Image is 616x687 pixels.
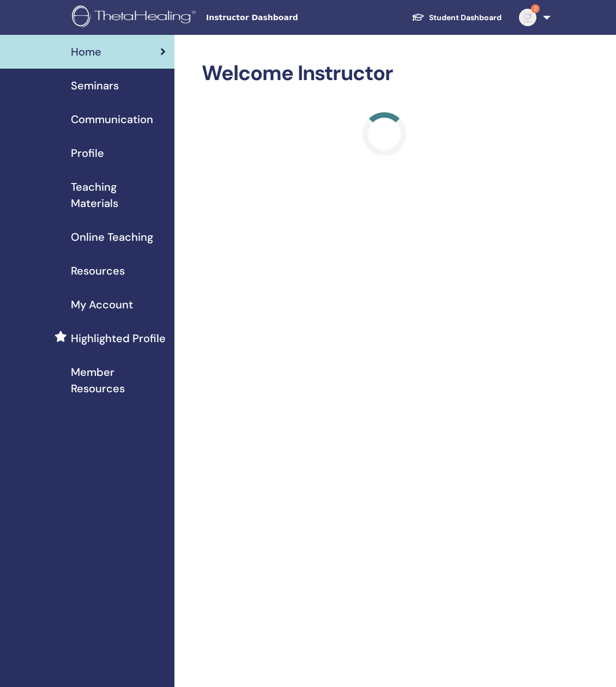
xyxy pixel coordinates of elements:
[71,145,104,161] span: Profile
[206,12,370,23] span: Instructor Dashboard
[71,179,166,211] span: Teaching Materials
[71,229,153,245] span: Online Teaching
[519,9,536,26] img: default.jpg
[71,77,119,94] span: Seminars
[72,5,200,30] img: logo.png
[531,4,540,13] span: 2
[71,263,125,279] span: Resources
[202,61,567,86] h2: Welcome Instructor
[403,8,510,28] a: Student Dashboard
[71,111,153,127] span: Communication
[71,364,166,397] span: Member Resources
[71,330,166,346] span: Highlighted Profile
[71,44,101,60] span: Home
[412,13,425,22] img: graduation-cap-white.svg
[71,296,133,313] span: My Account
